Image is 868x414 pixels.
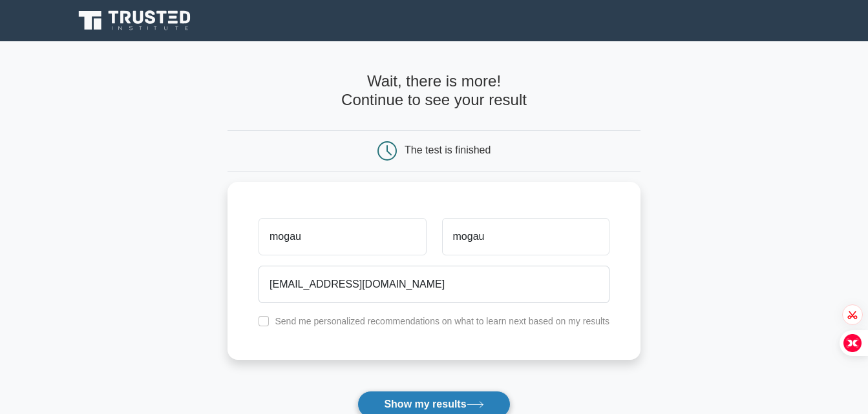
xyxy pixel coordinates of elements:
label: Send me personalized recommendations on what to learn next based on my results [275,316,609,326]
input: Last name [442,218,609,255]
input: First name [259,218,426,255]
h4: Wait, there is more! Continue to see your result [228,72,640,110]
div: The test is finished [405,144,491,155]
input: Email [259,266,609,303]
